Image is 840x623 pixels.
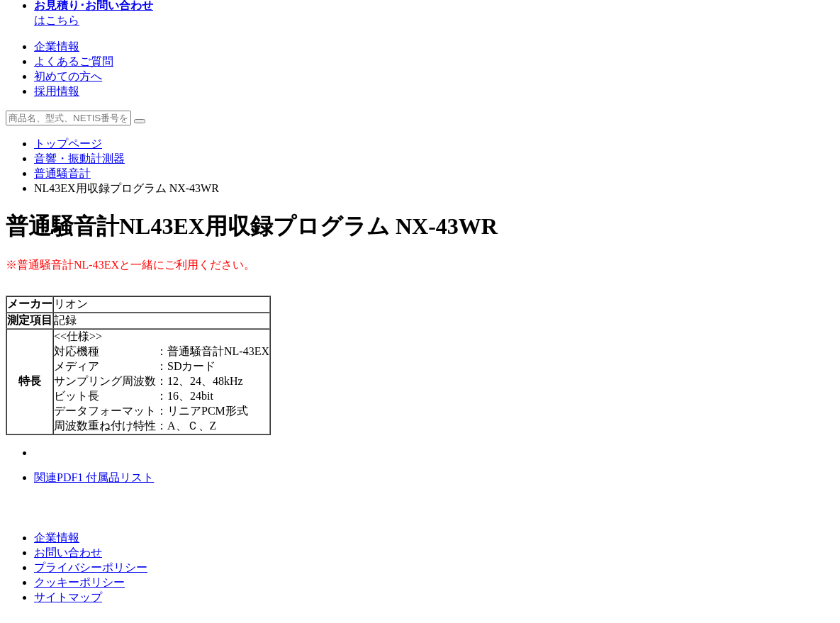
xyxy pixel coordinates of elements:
[34,471,154,483] a: 関連PDF1 付属品リスト
[6,213,119,239] span: 普通騒音計
[6,329,53,434] th: 特長
[34,167,91,179] a: 普通騒音計
[34,576,125,588] a: クッキーポリシー
[119,213,498,239] span: NL43EX用収録プログラム NX-43WR
[34,591,102,603] a: サイトマップ
[6,258,834,273] p: ※普通騒音計NL-43EXと一緒にご利用ください。
[53,296,270,313] td: リオン
[53,313,270,329] td: 記録
[34,561,147,573] a: プライバシーポリシー
[34,137,102,150] a: トップページ
[34,546,102,559] a: お問い合わせ
[34,152,125,164] a: 音響・振動計測器
[6,111,131,125] input: 商品名、型式、NETIS番号を入力してください
[34,55,113,67] a: よくあるご質問
[34,40,79,52] a: 企業情報
[34,532,79,544] a: 企業情報
[34,85,79,97] a: 採用情報
[34,181,834,196] li: NL43EX用収録プログラム NX-43WR
[34,70,102,82] a: 初めての方へ
[6,296,53,313] th: メーカー
[6,313,53,329] th: 測定項目
[53,329,270,434] td: <<仕様>> 対応機種 ：普通騒音計NL-43EX メディア ：SDカード サンプリング周波数：12、24、48kHz ビット長 ：16、24bit データフォーマット：リニアPCM形式 周波数...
